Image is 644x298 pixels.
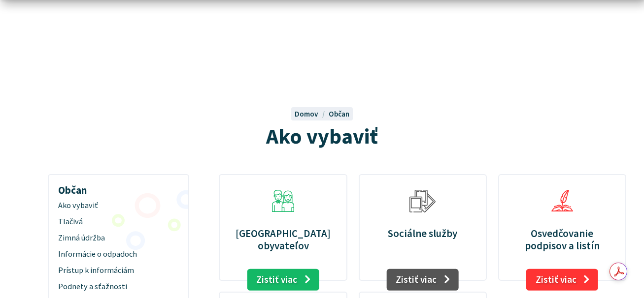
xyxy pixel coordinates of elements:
[58,246,179,263] span: Informácie o odpadoch
[329,109,349,119] a: Občan
[58,198,179,214] span: Ako vybaviť
[52,177,184,198] h3: Občan
[510,227,614,252] p: Osvedčovanie podpisov a listín
[52,246,184,263] a: Informácie o odpadoch
[526,269,599,291] a: Zistiť viac
[247,269,319,291] a: Zistiť viac
[371,227,475,239] p: Sociálne služby
[295,109,328,119] a: Domov
[266,122,378,149] span: Ako vybaviť
[52,230,184,246] a: Zimná údržba
[58,278,179,295] span: Podnety a sťažnosti
[52,198,184,214] a: Ako vybaviť
[52,263,184,279] a: Prístup k informáciám
[58,214,179,230] span: Tlačivá
[52,278,184,295] a: Podnety a sťažnosti
[386,269,459,291] a: Zistiť viac
[58,263,179,279] span: Prístup k informáciám
[231,227,335,252] p: [GEOGRAPHIC_DATA] obyvateľov
[52,214,184,230] a: Tlačivá
[295,109,318,119] span: Domov
[58,230,179,246] span: Zimná údržba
